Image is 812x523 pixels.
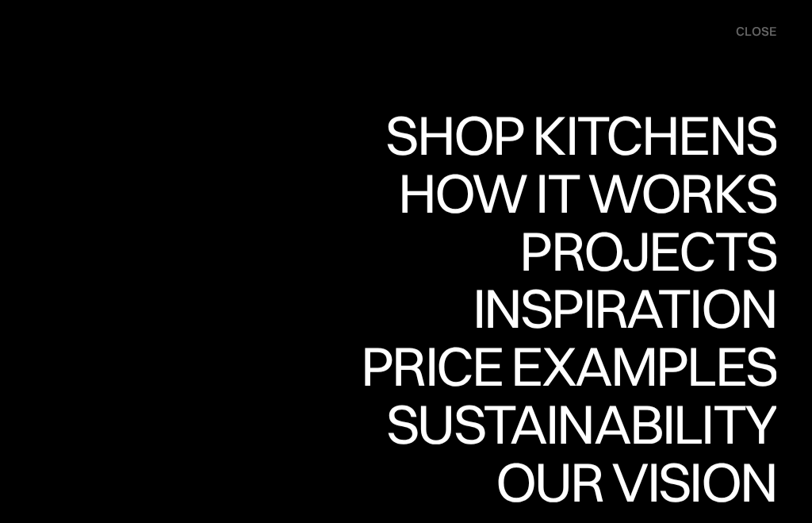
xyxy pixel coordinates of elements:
[361,394,776,449] div: Price examples
[361,338,776,394] div: Price examples
[736,23,776,40] div: close
[519,279,776,334] div: Projects
[377,107,776,165] a: Shop KitchensShop Kitchens
[361,338,776,396] a: Price examplesPrice examples
[377,107,776,163] div: Shop Kitchens
[450,280,776,338] a: InspirationInspiration
[519,223,776,281] a: ProjectsProjects
[394,221,776,276] div: How it works
[482,454,776,510] div: Our vision
[394,165,776,221] div: How it works
[720,16,776,48] div: menu
[519,223,776,279] div: Projects
[373,396,776,452] div: Sustainability
[450,280,776,336] div: Inspiration
[394,165,776,223] a: How it worksHow it works
[450,336,776,391] div: Inspiration
[377,163,776,218] div: Shop Kitchens
[373,396,776,454] a: SustainabilitySustainability
[482,454,776,512] a: Our visionOur vision
[373,452,776,507] div: Sustainability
